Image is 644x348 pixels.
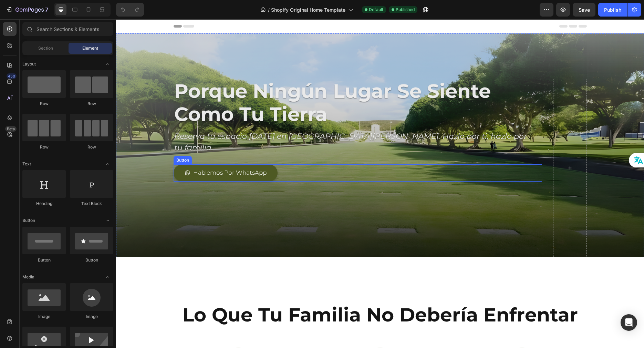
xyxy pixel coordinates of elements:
[102,215,113,226] span: Toggle open
[7,73,17,79] div: 450
[22,144,66,150] div: Row
[621,314,637,331] div: Open Intercom Messenger
[268,6,270,13] span: /
[22,274,34,280] span: Media
[598,3,627,17] button: Publish
[38,45,53,51] span: Section
[116,19,644,348] iframe: Design area
[82,45,98,51] span: Element
[45,6,48,14] p: 7
[369,7,383,13] span: Default
[22,61,36,67] span: Layout
[102,272,113,283] span: Toggle open
[22,217,35,224] span: Button
[271,6,345,13] span: Shopify Original Home Template
[22,257,66,263] div: Button
[579,7,590,13] span: Save
[70,101,113,107] div: Row
[70,201,113,207] div: Text Block
[22,161,31,167] span: Text
[102,59,113,70] span: Toggle open
[70,314,113,320] div: Image
[70,257,113,263] div: Button
[22,314,66,320] div: Image
[3,3,51,17] button: 7
[102,158,113,170] span: Toggle open
[70,144,113,150] div: Row
[396,7,415,13] span: Published
[116,3,144,17] div: Undo/Redo
[604,6,621,13] div: Publish
[5,126,17,132] div: Beta
[22,201,66,207] div: Heading
[22,22,113,36] input: Search Sections & Elements
[22,101,66,107] div: Row
[573,3,595,17] button: Save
